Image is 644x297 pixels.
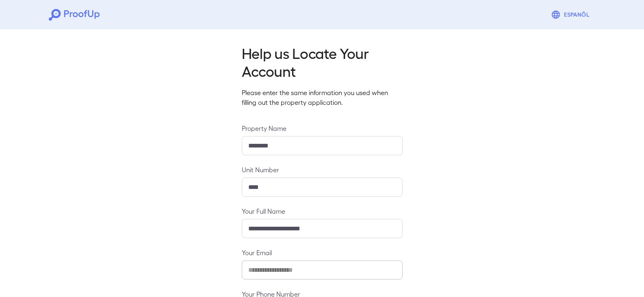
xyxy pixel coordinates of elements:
label: Property Name [242,124,403,133]
label: Your Email [242,248,403,257]
p: Please enter the same information you used when filling out the property application. [242,88,403,107]
h2: Help us Locate Your Account [242,44,403,80]
label: Your Full Name [242,206,403,216]
label: Unit Number [242,165,403,174]
button: Espanõl [548,7,595,23]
